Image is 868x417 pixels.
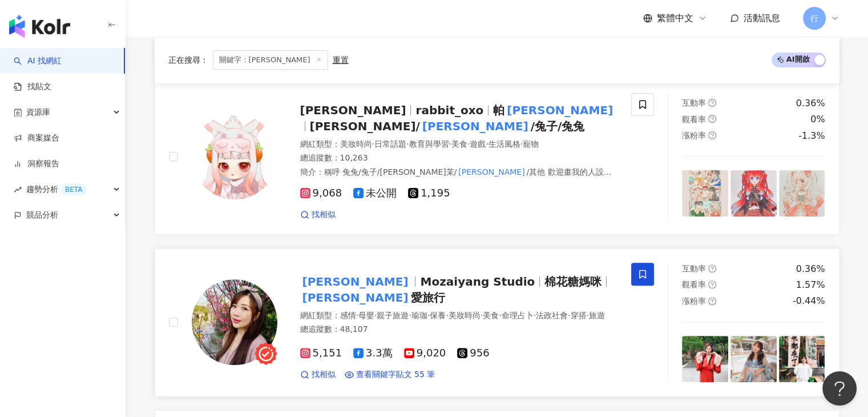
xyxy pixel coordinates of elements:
[14,55,62,67] a: searchAI 找網紅
[682,98,706,107] span: 互動率
[810,12,818,25] span: 行
[345,369,435,380] a: 查看關鍵字貼文 55 筆
[312,209,336,220] span: 找相似
[353,187,397,199] span: 未公開
[502,311,534,320] span: 命理占卜
[488,139,520,149] span: 生活風格
[708,280,716,288] span: question-circle
[409,311,411,320] span: ·
[356,311,358,320] span: ·
[9,15,70,38] img: logo
[358,311,374,320] span: 母嬰
[340,311,356,320] span: 感情
[14,81,51,93] a: 找貼文
[300,310,618,322] div: 網紅類型 ：
[26,99,50,125] span: 資源庫
[493,103,504,117] span: 帕
[300,139,618,150] div: 網紅類型 ：
[531,119,585,133] span: /兔子/兔兔
[457,347,489,359] span: 956
[353,347,393,359] span: 3.3萬
[60,184,87,195] div: BETA
[26,202,58,228] span: 競品分析
[430,311,446,320] span: 保養
[415,103,483,117] span: rabbit_oxo
[796,279,825,291] div: 1.57%
[682,170,728,216] img: post-image
[467,139,470,149] span: ·
[793,295,825,307] div: -0.44%
[483,311,499,320] span: 美食
[374,311,377,320] span: ·
[568,311,570,320] span: ·
[300,288,411,307] mark: [PERSON_NAME]
[708,131,716,139] span: question-circle
[587,311,589,320] span: ·
[408,187,450,199] span: 1,195
[481,311,483,320] span: ·
[708,297,716,305] span: question-circle
[504,101,615,119] mark: [PERSON_NAME]
[300,166,615,187] span: 簡介 ：
[682,336,728,382] img: post-image
[26,177,87,202] span: 趨勢分析
[779,170,825,216] img: post-image
[372,139,374,149] span: ·
[404,347,446,359] span: 9,020
[682,296,706,306] span: 漲粉率
[796,97,825,110] div: 0.36%
[155,79,839,235] a: KOL Avatar[PERSON_NAME]rabbit_oxo帕[PERSON_NAME][PERSON_NAME]/[PERSON_NAME]/兔子/兔兔網紅類型：美妝時尚·日常話題·教育...
[520,139,523,149] span: ·
[536,311,568,320] span: 法政社會
[730,170,777,216] img: post-image
[682,115,706,124] span: 觀看率
[779,336,825,382] img: post-image
[534,311,536,320] span: ·
[377,311,409,320] span: 親子旅遊
[300,347,342,359] span: 5,151
[523,139,539,149] span: 寵物
[708,115,716,123] span: question-circle
[340,139,372,149] span: 美妝時尚
[406,139,409,149] span: ·
[571,311,587,320] span: 穿搭
[300,369,336,380] a: 找相似
[155,248,839,396] a: KOL Avatar[PERSON_NAME]Mozaiyang Studio棉花糖媽咪[PERSON_NAME]愛旅行網紅類型：感情·母嬰·親子旅遊·瑜珈·保養·美妝時尚·美食·命理占卜·法政...
[446,311,448,320] span: ·
[744,13,780,23] span: 活動訊息
[451,139,467,149] span: 美食
[300,153,618,164] div: 總追蹤數 ： 10,263
[411,311,427,320] span: 瑜珈
[810,113,825,126] div: 0%
[14,133,59,144] a: 商案媒合
[300,187,342,199] span: 9,068
[168,55,208,65] span: 正在搜尋 ：
[333,55,349,65] div: 重置
[457,166,526,178] mark: [PERSON_NAME]
[708,264,716,272] span: question-circle
[300,209,336,220] a: 找相似
[796,263,825,275] div: 0.36%
[312,369,336,380] span: 找相似
[470,139,486,149] span: 遊戲
[300,103,406,117] span: [PERSON_NAME]
[657,12,693,25] span: 繁體中文
[730,336,777,382] img: post-image
[409,139,449,149] span: 教育與學習
[682,264,706,273] span: 互動率
[213,50,328,70] span: 關鍵字：[PERSON_NAME]
[410,291,445,304] span: 愛旅行
[310,119,420,133] span: [PERSON_NAME]/
[192,114,277,199] img: KOL Avatar
[499,311,501,320] span: ·
[822,371,857,406] iframe: Help Scout Beacon - Open
[420,275,535,288] span: Mozaiyang Studio
[682,280,706,289] span: 觀看率
[427,311,430,320] span: ·
[324,167,457,177] span: 稱呼 兔兔/兔子/[PERSON_NAME]茉/
[300,324,618,335] div: 總追蹤數 ： 48,107
[374,139,406,149] span: 日常話題
[486,139,488,149] span: ·
[356,369,435,380] span: 查看關鍵字貼文 55 筆
[420,117,531,135] mark: [PERSON_NAME]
